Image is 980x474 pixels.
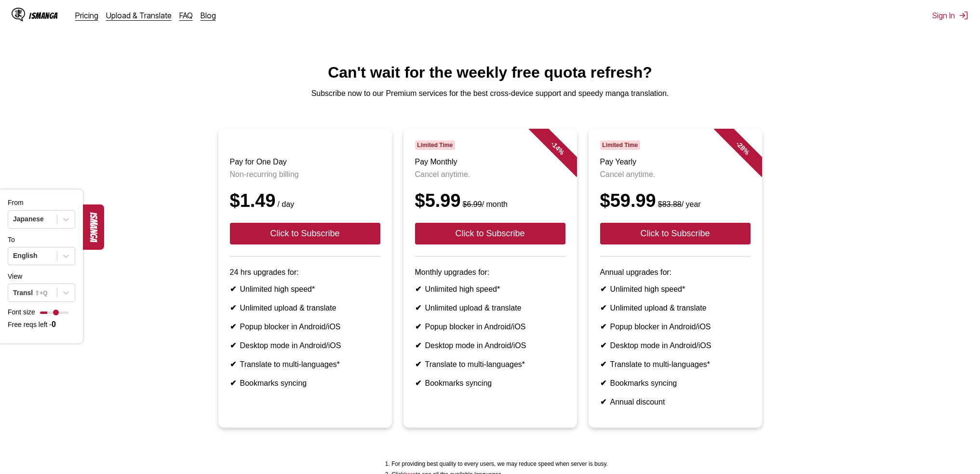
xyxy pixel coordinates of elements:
[230,158,380,166] h3: Pay for One Day
[415,360,565,369] li: Translate to multi-languages*
[415,284,565,294] li: Unlimited high speed*
[230,304,236,312] b: ✔
[600,284,751,294] li: Unlimited high speed*
[600,360,606,368] b: ✔
[391,460,608,467] li: For providing best quality to every users, we may reduce speed when server is busy.
[600,190,751,211] div: $59.99
[8,236,15,244] label: To
[8,64,972,81] h1: Can't wait for the weekly free quota refresh?
[600,268,751,277] p: Annual upgrades for:
[415,322,565,331] li: Popup blocker in Android/iOS
[230,341,236,350] b: ✔
[600,360,751,369] li: Translate to multi-languages*
[230,268,380,277] p: 24 hrs upgrades for:
[415,304,421,312] b: ✔
[75,11,98,20] a: Pricing
[600,341,606,350] b: ✔
[415,268,565,277] p: Monthly upgrades for:
[415,360,421,368] b: ✔
[201,11,216,20] a: Blog
[600,397,751,406] li: Annual discount
[8,89,972,98] p: Subscribe now to our Premium services for the best cross-device support and speedy manga translat...
[600,341,751,350] li: Desktop mode in Android/iOS
[600,158,751,166] h3: Pay Yearly
[932,11,968,20] button: Sign In
[12,8,25,21] img: IsManga Logo
[106,11,172,20] a: Upload & Translate
[959,11,968,20] img: Sign out
[415,190,565,211] div: $5.99
[8,319,75,330] p: Free reqs left -
[230,303,380,312] li: Unlimited upload & translate
[8,272,22,280] label: View
[600,379,606,387] b: ✔
[179,11,193,20] a: FAQ
[600,170,751,179] p: Cancel anytime.
[600,140,640,150] span: Limited Time
[600,304,606,312] b: ✔
[230,341,380,350] li: Desktop mode in Android/iOS
[415,323,421,331] b: ✔
[230,170,380,179] p: Non-recurring billing
[230,223,380,244] button: Click to Subscribe
[276,200,295,208] small: / day
[415,223,565,244] button: Click to Subscribe
[83,204,104,250] button: ismanga
[415,341,421,350] b: ✔
[230,323,236,331] b: ✔
[230,360,236,368] b: ✔
[230,285,236,293] b: ✔
[52,320,56,328] span: 0
[230,379,380,388] li: Bookmarks syncing
[415,379,565,388] li: Bookmarks syncing
[600,379,751,388] li: Bookmarks syncing
[29,11,58,20] div: IsManga
[656,200,701,208] small: / year
[658,200,682,208] s: $83.88
[415,341,565,350] li: Desktop mode in Android/iOS
[463,200,482,208] s: $6.99
[415,140,455,150] span: Limited Time
[600,303,751,312] li: Unlimited upload & translate
[415,285,421,293] b: ✔
[415,379,421,387] b: ✔
[461,200,508,208] small: / month
[230,360,380,369] li: Translate to multi-languages*
[528,119,586,177] div: - 14 %
[230,190,380,211] div: $1.49
[230,284,380,294] li: Unlimited high speed*
[600,323,606,331] b: ✔
[600,322,751,331] li: Popup blocker in Android/iOS
[12,8,75,23] a: IsManga LogoIsManga
[600,398,606,406] b: ✔
[415,303,565,312] li: Unlimited upload & translate
[8,199,24,206] label: From
[600,285,606,293] b: ✔
[8,308,35,317] span: Font size
[600,223,751,244] button: Click to Subscribe
[415,158,565,166] h3: Pay Monthly
[230,322,380,331] li: Popup blocker in Android/iOS
[230,379,236,387] b: ✔
[415,170,565,179] p: Cancel anytime.
[713,119,771,177] div: - 28 %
